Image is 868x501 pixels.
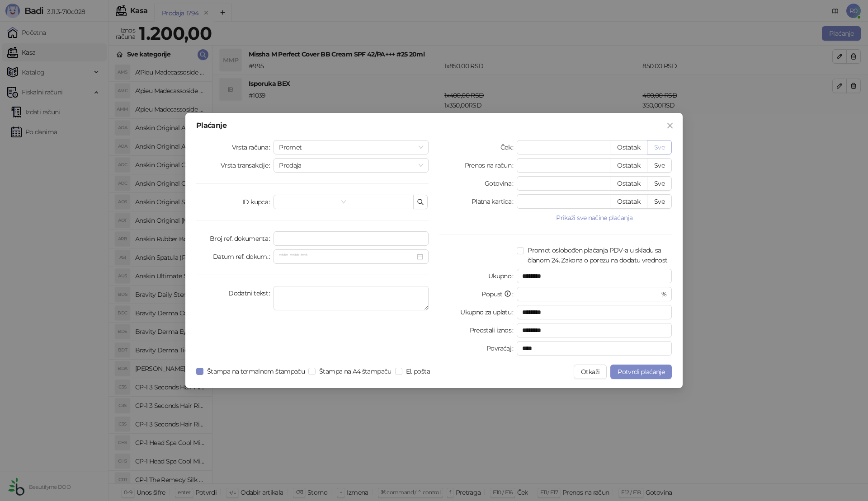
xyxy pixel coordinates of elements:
label: Preostali iznos [470,323,517,337]
textarea: Dodatni tekst [274,286,429,310]
label: Vrsta računa [232,140,274,155]
span: Zatvori [663,122,677,129]
label: Datum ref. dokum. [213,249,274,264]
label: Ukupno [488,269,517,283]
label: Ček [500,140,517,155]
span: Štampa na A4 štampaču [316,366,395,376]
button: Otkaži [574,365,607,379]
label: ID kupca [242,195,274,209]
div: Plaćanje [196,122,672,129]
label: Popust [481,287,517,301]
label: Vrsta transakcije [221,158,274,173]
span: El. pošta [402,366,434,376]
label: Broj ref. dokumenta [210,231,274,246]
button: Ostatak [610,158,647,173]
button: Sve [647,140,672,155]
input: Broj ref. dokumenta [274,231,429,246]
span: Štampa na termalnom štampaču [203,366,308,376]
button: Prikaži sve načine plaćanja [517,212,672,223]
span: close [666,122,674,129]
button: Sve [647,176,672,191]
button: Ostatak [610,176,647,191]
button: Potvrdi plaćanje [610,365,672,379]
label: Platna kartica [472,194,517,209]
label: Ukupno za uplatu [460,305,517,319]
button: Close [663,118,677,133]
button: Sve [647,158,672,173]
button: Sve [647,194,672,209]
label: Gotovina [485,176,517,191]
span: Potvrdi plaćanje [618,368,665,376]
button: Ostatak [610,194,647,209]
span: Prodaja [279,159,423,172]
span: Promet [279,140,423,154]
input: Popust [522,287,659,301]
label: Prenos na račun [465,158,517,173]
input: Datum ref. dokum. [279,252,415,262]
label: Dodatni tekst [228,286,274,300]
span: Promet oslobođen plaćanja PDV-a u skladu sa članom 24. Zakona o porezu na dodatu vrednost [524,245,672,265]
button: Ostatak [610,140,647,155]
label: Povraćaj [486,341,517,356]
